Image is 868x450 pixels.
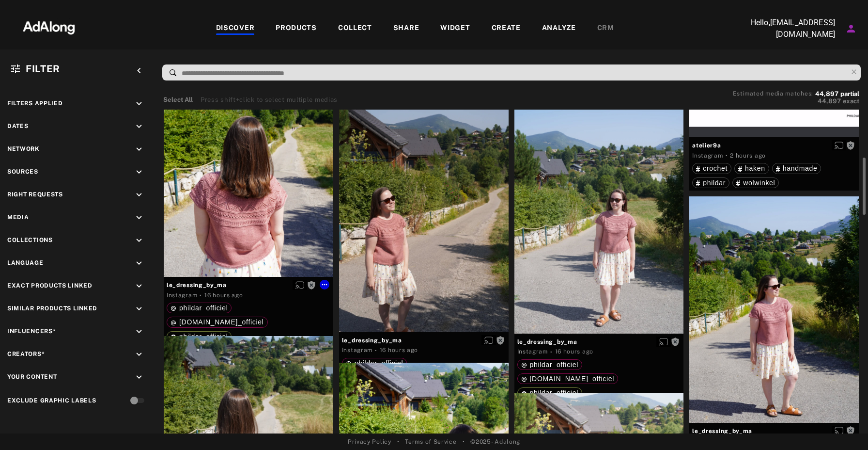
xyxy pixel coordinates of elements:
[342,336,506,345] span: le_dressing_by_ma
[7,100,63,107] span: Filters applied
[393,23,419,34] div: SHARE
[846,142,855,148] span: Rights not requested
[170,333,228,340] div: phildar_officiel
[346,360,403,367] div: phildar_officiel
[7,282,93,289] span: Exact Products Linked
[815,90,838,97] span: 44,897
[134,349,144,360] i: keyboard_arrow_down
[481,335,496,345] button: Enable diffusion on this media
[134,65,144,76] i: keyboard_arrow_left
[832,140,846,150] button: Enable diffusion on this media
[307,281,316,288] span: Rights not requested
[216,23,255,34] div: DISCOVER
[342,346,372,354] div: Instagram
[696,179,726,186] div: phildar
[555,348,593,355] time: 2025-09-09T15:57:50.000Z
[170,305,228,311] div: phildar_officiel
[134,121,144,132] i: keyboard_arrow_down
[375,347,377,354] span: ·
[521,361,578,368] div: phildar_officiel
[733,96,859,106] button: 44,897exact
[7,168,38,175] span: Sources
[736,179,775,186] div: wolwinkel
[492,23,521,34] div: CREATE
[134,235,144,246] i: keyboard_arrow_down
[7,259,44,266] span: Language
[738,17,835,40] p: Hello, [EMAIL_ADDRESS][DOMAIN_NAME]
[692,151,723,160] div: Instagram
[671,338,680,345] span: Rights not requested
[134,258,144,269] i: keyboard_arrow_down
[7,145,40,152] span: Network
[7,214,29,221] span: Media
[530,361,578,369] span: phildar_officiel
[597,23,614,34] div: CRM
[397,437,400,446] span: •
[6,12,92,41] img: 63233d7d88ed69de3c212112c67096b6.png
[696,165,728,172] div: crochet
[530,375,615,383] span: [DOMAIN_NAME]_officiel
[7,328,56,335] span: Influencers*
[163,95,193,105] button: Select All
[7,191,63,198] span: Right Requests
[348,437,391,446] a: Privacy Policy
[745,164,765,172] span: haken
[170,319,264,325] div: happywool.com_officiel
[703,164,728,172] span: crochet
[820,403,868,450] div: Widget de chat
[7,237,53,243] span: Collections
[815,92,859,96] button: 44,897partial
[703,179,726,187] span: phildar
[134,98,144,109] i: keyboard_arrow_down
[7,373,57,380] span: Your Content
[463,437,465,446] span: •
[26,63,60,75] span: Filter
[730,152,766,159] time: 2025-09-10T06:04:39.000Z
[167,291,197,300] div: Instagram
[134,326,144,337] i: keyboard_arrow_down
[726,152,728,160] span: ·
[7,305,97,312] span: Similar Products Linked
[470,437,520,446] span: © 2025 - Adalong
[521,389,578,396] div: phildar_officiel
[7,396,96,405] div: Exclude Graphic Labels
[692,141,856,150] span: atelier9a
[517,347,548,356] div: Instagram
[820,403,868,450] iframe: Chat Widget
[783,164,818,172] span: handmade
[692,427,856,435] span: le_dressing_by_ma
[179,318,264,326] span: [DOMAIN_NAME]_officiel
[167,281,330,289] span: le_dressing_by_ma
[517,337,681,346] span: le_dressing_by_ma
[818,97,841,105] span: 44,897
[338,23,372,34] div: COLLECT
[7,123,29,129] span: Dates
[7,351,45,357] span: Creators*
[134,167,144,177] i: keyboard_arrow_down
[440,23,470,34] div: WIDGET
[843,20,859,37] button: Account settings
[496,337,505,343] span: Rights not requested
[134,372,144,383] i: keyboard_arrow_down
[134,304,144,314] i: keyboard_arrow_down
[521,375,615,382] div: happywool.com_officiel
[293,280,307,290] button: Enable diffusion on this media
[542,23,576,34] div: ANALYZE
[776,165,818,172] div: handmade
[380,347,418,354] time: 2025-09-09T15:57:50.000Z
[405,437,456,446] a: Terms of Service
[134,212,144,223] i: keyboard_arrow_down
[134,144,144,155] i: keyboard_arrow_down
[200,291,202,299] span: ·
[733,90,813,97] span: Estimated media matches:
[276,23,317,34] div: PRODUCTS
[204,292,243,299] time: 2025-09-09T15:57:50.000Z
[550,348,553,356] span: ·
[201,95,338,105] div: Press shift+click to select multiple medias
[743,179,775,187] span: wolwinkel
[656,337,671,347] button: Enable diffusion on this media
[738,165,765,172] div: haken
[134,281,144,291] i: keyboard_arrow_down
[179,304,228,312] span: phildar_officiel
[134,190,144,200] i: keyboard_arrow_down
